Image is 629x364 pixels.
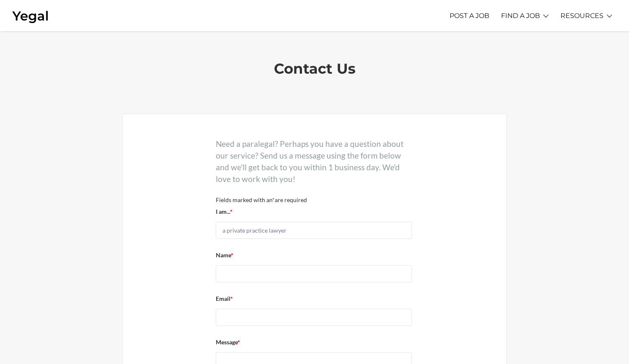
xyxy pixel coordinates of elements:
label: Name [216,249,233,261]
label: I am... [216,206,233,218]
a: RESOURCES [560,4,603,27]
label: Email [216,293,233,305]
a: POST A JOB [450,4,489,27]
span: Need a paralegal? Perhaps you have a question about our service? Send us a message using the form... [216,139,404,184]
div: Fields marked with an are required [216,194,412,206]
label: Message [216,336,240,348]
a: FIND A JOB [501,4,540,27]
